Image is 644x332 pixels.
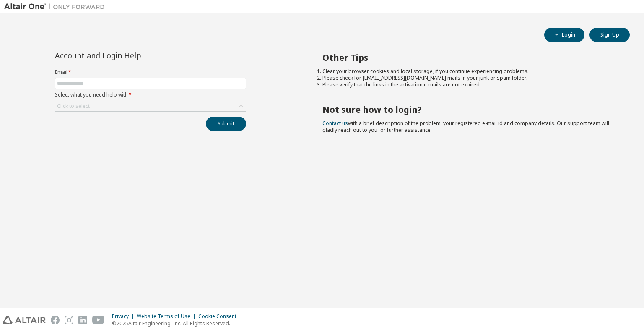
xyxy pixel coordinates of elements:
button: Sign Up [589,28,630,42]
p: © 2025 Altair Engineering, Inc. All Rights Reserved. [112,320,241,327]
li: Please verify that the links in the activation e-mails are not expired. [322,81,615,88]
img: youtube.svg [92,316,104,324]
label: Select what you need help with [55,91,246,98]
span: with a brief description of the problem, your registered e-mail id and company details. Our suppo... [322,120,609,133]
h2: Other Tips [322,52,615,63]
img: linkedin.svg [78,316,87,324]
img: Altair One [4,3,109,11]
div: Account and Login Help [55,52,208,59]
a: Contact us [322,120,348,127]
button: Submit [206,117,246,131]
label: Email [55,69,246,76]
img: facebook.svg [51,316,60,324]
li: Please check for [EMAIL_ADDRESS][DOMAIN_NAME] mails in your junk or spam folder. [322,75,615,81]
img: altair_logo.svg [3,316,46,324]
div: Click to select [57,103,90,110]
li: Clear your browser cookies and local storage, if you continue experiencing problems. [322,68,615,75]
div: Privacy [112,313,137,320]
div: Click to select [55,101,246,111]
h2: Not sure how to login? [322,104,615,115]
div: Cookie Consent [198,313,241,320]
img: instagram.svg [65,316,73,324]
div: Website Terms of Use [137,313,198,320]
button: Login [544,28,584,42]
